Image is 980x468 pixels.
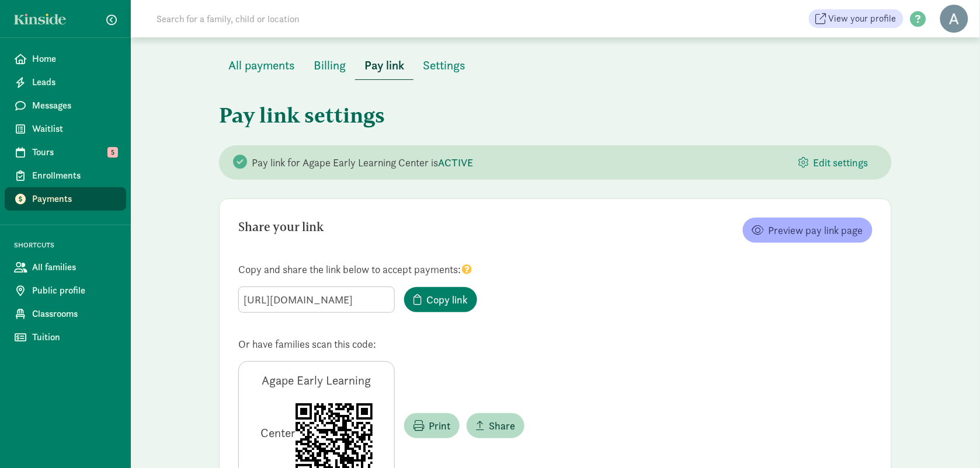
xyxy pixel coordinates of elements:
[5,94,126,117] a: Messages
[355,51,413,80] button: Pay link
[238,336,873,352] div: Or have families scan this code:
[814,155,868,170] span: Edit settings
[304,59,355,72] a: Billing
[489,418,515,434] span: Share
[5,164,126,187] a: Enrollments
[252,155,789,170] div: Pay link for Agape Early Learning Center is
[32,52,117,66] span: Home
[829,12,896,26] span: View your profile
[364,56,404,75] span: Pay link
[219,51,304,79] button: All payments
[5,47,126,71] a: Home
[5,71,126,94] a: Leads
[304,51,355,79] button: Billing
[32,145,117,159] span: Tours
[219,59,304,72] a: All payments
[32,307,117,321] span: Classrooms
[5,117,126,141] a: Waitlist
[404,287,477,312] button: Copy link
[238,218,555,243] div: Share your link
[355,59,413,72] a: Pay link
[32,122,117,136] span: Waitlist
[467,413,524,438] button: Share
[5,326,126,349] a: Tuition
[809,9,903,28] a: View your profile
[426,292,468,308] span: Copy link
[5,187,126,211] a: Payments
[429,418,450,434] span: Print
[438,156,473,169] span: ACTIVE
[5,279,126,302] a: Public profile
[228,56,295,75] span: All payments
[5,302,126,326] a: Classrooms
[922,412,980,468] iframe: Chat Widget
[769,222,863,238] span: Preview pay link page
[32,330,117,344] span: Tuition
[404,413,460,438] button: Print
[413,51,475,79] button: Settings
[107,147,118,158] span: 5
[32,192,117,206] span: Payments
[32,75,117,89] span: Leads
[5,141,126,164] a: Tours 5
[789,150,878,175] button: Edit settings
[150,7,477,30] input: Search for a family, child or location
[219,94,553,136] h1: Pay link settings
[413,59,475,72] a: Settings
[743,218,873,243] a: Preview pay link page
[238,261,873,277] div: Copy and share the link below to accept payments:
[32,99,117,113] span: Messages
[423,56,465,75] span: Settings
[314,56,346,75] span: Billing
[32,284,117,298] span: Public profile
[5,256,126,279] a: All families
[32,260,117,274] span: All families
[32,169,117,183] span: Enrollments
